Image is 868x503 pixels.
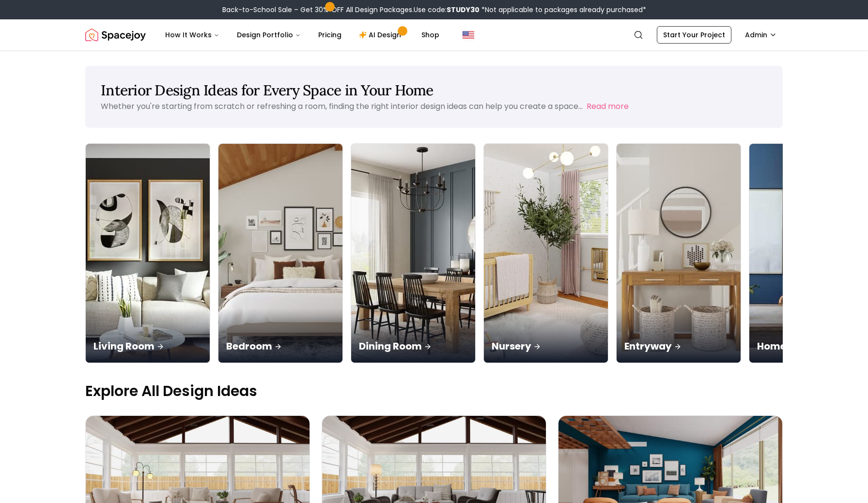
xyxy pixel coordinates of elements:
[483,143,608,363] a: NurseryNursery
[624,339,733,353] p: Entryway
[85,382,783,400] p: Explore All Design Ideas
[93,339,202,353] p: Living Room
[85,25,146,45] img: Spacejoy Logo
[85,143,210,363] a: Living RoomLiving Room
[85,19,783,50] nav: Global
[222,5,646,15] div: Back-to-School Sale – Get 30% OFF All Design Packages.
[739,26,783,44] button: Admin
[351,144,475,363] img: Dining Room
[414,25,447,45] a: Shop
[310,25,349,45] a: Pricing
[157,25,227,45] button: How It Works
[229,25,309,45] button: Design Portfolio
[757,339,866,353] p: Home Office
[480,5,646,15] span: *Not applicable to packages already purchased*
[101,101,583,112] p: Whether you're starting from scratch or refreshing a room, finding the right interior design idea...
[657,26,731,44] a: Start Your Project
[359,339,467,353] p: Dining Room
[587,101,629,112] button: Read more
[351,143,476,363] a: Dining RoomDining Room
[447,5,480,15] b: STUDY30
[463,29,474,41] img: United States
[85,25,146,45] a: Spacejoy
[226,339,335,353] p: Bedroom
[616,143,741,363] a: EntrywayEntryway
[218,144,342,363] img: Bedroom
[218,143,343,363] a: BedroomBedroom
[414,5,480,15] span: Use code:
[351,25,412,45] a: AI Design
[492,339,600,353] p: Nursery
[157,25,447,45] nav: Main
[617,144,741,363] img: Entryway
[484,144,608,363] img: Nursery
[86,144,210,363] img: Living Room
[101,81,767,99] h1: Interior Design Ideas for Every Space in Your Home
